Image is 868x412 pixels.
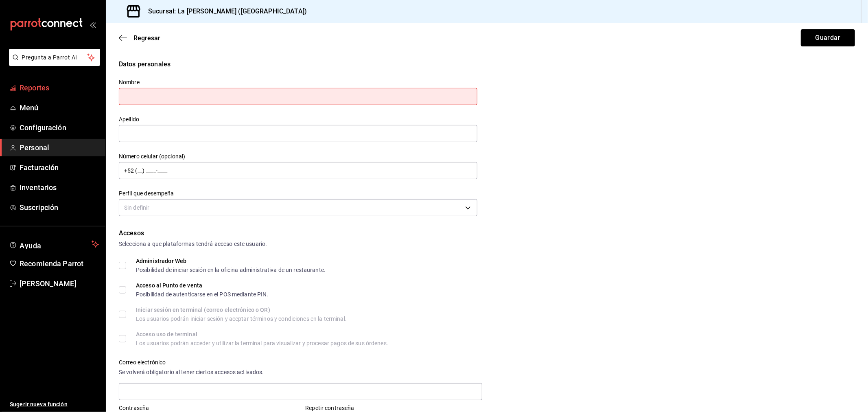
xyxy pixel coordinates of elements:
div: Sin definir [119,199,477,216]
h3: Sucursal: La [PERSON_NAME] ([GEOGRAPHIC_DATA]) [142,7,307,16]
span: Configuración [20,122,99,133]
span: Reportes [20,82,99,93]
div: Datos personales [119,59,855,69]
span: Regresar [133,34,160,42]
button: Regresar [119,34,160,42]
div: Accesos [119,228,855,238]
div: Iniciar sesión en terminal (correo electrónico o QR) [136,307,347,313]
button: Pregunta a Parrot AI [9,49,100,66]
label: Apellido [119,117,477,123]
label: Número celular (opcional) [119,154,477,160]
button: open_drawer_menu [90,21,96,28]
div: Acceso al Punto de venta [136,283,269,288]
div: Los usuarios podrán acceder y utilizar la terminal para visualizar y procesar pagos de sus órdenes. [136,340,388,346]
div: Selecciona a que plataformas tendrá acceso este usuario. [119,240,855,248]
label: Correo electrónico [119,360,482,366]
span: Suscripción [20,202,99,213]
div: Los usuarios podrán iniciar sesión y aceptar términos y condiciones en la terminal. [136,316,347,322]
div: Posibilidad de iniciar sesión en la oficina administrativa de un restaurante. [136,267,326,273]
div: Administrador Web [136,258,326,264]
label: Repetir contraseña [305,405,482,411]
span: Inventarios [20,182,99,193]
span: Pregunta a Parrot AI [22,53,87,62]
span: Ayuda [20,239,88,249]
label: Contraseña [119,405,295,411]
div: Se volverá obligatorio al tener ciertos accesos activados. [119,368,482,377]
a: Pregunta a Parrot AI [6,59,100,68]
div: Acceso uso de terminal [136,331,388,337]
label: Perfil que desempeña [119,191,477,197]
span: Recomienda Parrot [20,258,99,269]
span: Facturación [20,162,99,173]
label: Nombre [119,80,477,85]
span: Menú [20,102,99,113]
span: [PERSON_NAME] [20,278,99,289]
span: Personal [20,142,99,153]
div: Posibilidad de autenticarse en el POS mediante PIN. [136,291,269,297]
button: Guardar [801,29,855,46]
span: Sugerir nueva función [10,400,99,409]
